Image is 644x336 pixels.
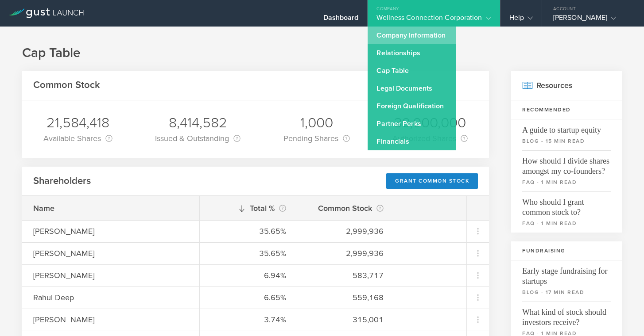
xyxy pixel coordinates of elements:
div: Grant Common Stock [386,173,478,189]
h2: Shareholders [33,175,91,187]
div: 6.94% [211,270,286,281]
div: 35.65% [211,225,286,237]
div: 583,717 [308,270,384,281]
div: [PERSON_NAME] [33,225,188,237]
div: Rahul Deep [33,292,188,303]
small: faq - 1 min read [522,178,611,186]
a: Early stage fundraising for startupsblog - 17 min read [511,260,622,302]
span: Who should I grant common stock to? [522,191,611,218]
div: Wellness Connection Corporation [376,13,491,27]
small: blog - 17 min read [522,288,611,296]
h3: Fundraising [511,241,622,260]
a: A guide to startup equityblog - 15 min read [511,119,622,150]
h2: Resources [511,71,622,100]
small: faq - 1 min read [522,219,611,227]
div: 2,999,936 [308,225,384,237]
div: 21,584,418 [43,114,113,132]
h1: Cap Table [22,44,622,62]
span: Early stage fundraising for startups [522,260,611,286]
div: 35.65% [211,248,286,259]
h3: Recommended [511,100,622,119]
div: Pending Shares [283,132,350,145]
div: 559,168 [308,292,384,303]
div: [PERSON_NAME] [33,248,188,259]
div: [PERSON_NAME] [33,270,188,281]
div: 2,999,936 [308,248,384,259]
span: What kind of stock should investors receive? [522,302,611,328]
div: Common Stock [308,202,384,214]
div: [PERSON_NAME] [33,314,188,325]
a: Who should I grant common stock to?faq - 1 min read [511,191,622,233]
span: How should I divide shares amongst my co-founders? [522,150,611,176]
a: How should I divide shares amongst my co-founders?faq - 1 min read [511,150,622,191]
div: 3.74% [211,314,286,325]
div: Available Shares [43,132,113,145]
div: 8,414,582 [155,114,241,132]
div: Total % [211,202,286,214]
div: [PERSON_NAME] [553,13,628,27]
div: Name [33,202,188,214]
h2: Common Stock [33,79,100,92]
div: Dashboard [323,13,359,27]
small: blog - 15 min read [522,137,611,145]
div: 315,001 [308,314,384,325]
div: Help [509,13,533,27]
span: A guide to startup equity [522,119,611,135]
div: 1,000 [283,114,350,132]
div: Issued & Outstanding [155,132,241,145]
div: 6.65% [211,292,286,303]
